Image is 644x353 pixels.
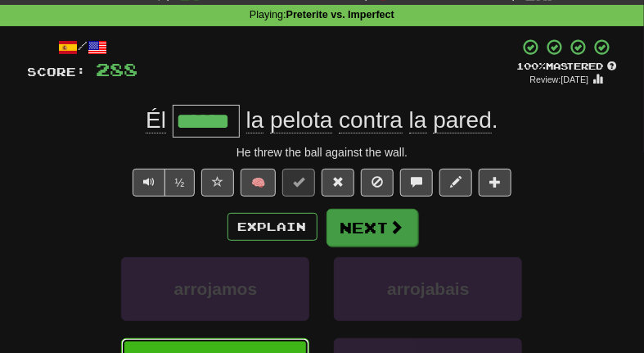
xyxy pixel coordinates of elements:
[433,107,492,134] span: pared
[28,38,138,58] div: /
[246,107,264,134] span: la
[241,169,276,197] button: 🧠
[530,75,589,84] small: Review: [DATE]
[240,107,498,134] span: .
[409,107,427,134] span: la
[439,169,472,197] button: Edit sentence (alt+d)
[164,169,196,197] button: ½
[339,107,403,134] span: contra
[400,169,433,197] button: Discuss sentence (alt+u)
[282,169,315,197] button: Set this sentence to 100% Mastered (alt+m)
[97,59,138,79] span: 288
[227,213,317,241] button: Explain
[121,257,309,321] button: arrojamos
[387,279,469,298] span: arrojabais
[133,169,165,197] button: Play sentence audio (ctl+space)
[479,169,511,197] button: Add to collection (alt+a)
[174,279,258,298] span: arrojamos
[270,107,332,134] span: pelota
[327,209,418,247] button: Next
[28,65,87,79] span: Score:
[517,60,617,73] div: Mastered
[322,169,354,197] button: Reset to 0% Mastered (alt+r)
[129,169,196,197] div: Text-to-speech controls
[286,9,394,20] strong: Preterite vs. Imperfect
[201,169,234,197] button: Favorite sentence (alt+f)
[334,257,522,321] button: arrojabais
[517,61,547,71] span: 100 %
[28,144,617,161] div: He threw the ball against the wall.
[146,107,166,134] span: Él
[361,169,394,197] button: Ignore sentence (alt+i)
